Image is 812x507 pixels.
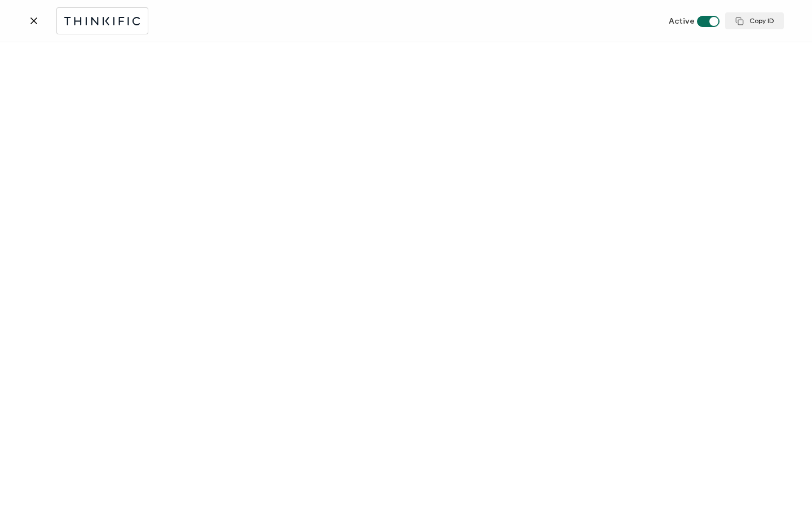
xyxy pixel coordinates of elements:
img: thinkific.svg [63,14,142,28]
span: Copy ID [735,17,774,25]
iframe: Chat Widget [756,453,812,507]
button: Copy ID [725,12,784,29]
span: Active [669,16,695,26]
